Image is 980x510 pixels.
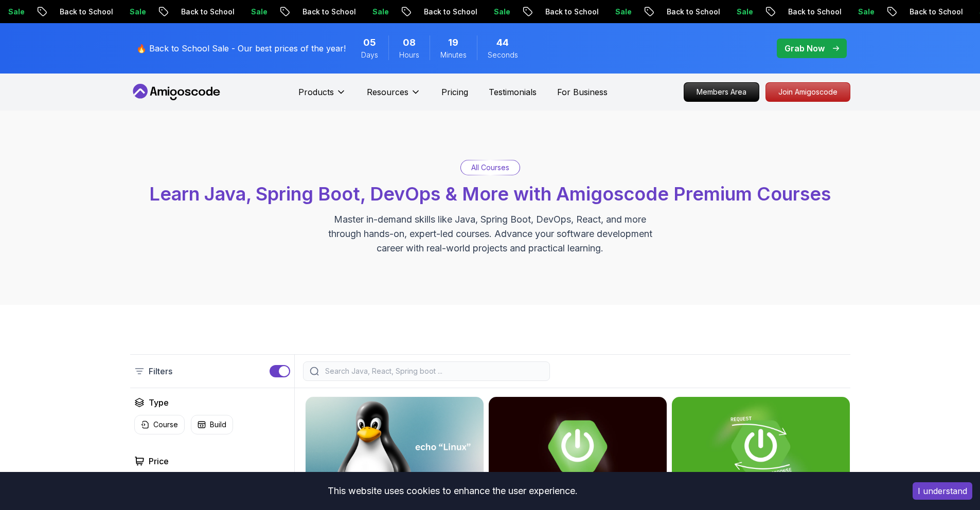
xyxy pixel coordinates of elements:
[113,7,146,17] p: Sale
[306,397,484,497] img: Linux Fundamentals card
[355,7,388,17] p: Sale
[496,35,509,50] span: 44 Seconds
[672,397,850,497] img: Building APIs with Spring Boot card
[149,455,169,467] h2: Price
[298,86,334,98] p: Products
[407,7,477,17] p: Back to School
[771,7,841,17] p: Back to School
[893,7,963,17] p: Back to School
[650,7,720,17] p: Back to School
[765,82,850,102] a: Join Amigoscode
[136,42,346,54] p: 🔥 Back to School Sale - Our best prices of the year!
[766,83,850,101] p: Join Amigoscode
[134,415,185,434] button: Course
[210,420,226,430] p: Build
[913,482,972,500] button: Accept cookies
[191,415,233,434] button: Build
[598,7,631,17] p: Sale
[684,82,759,102] a: Members Area
[471,162,509,173] p: All Courses
[317,212,663,256] p: Master in-demand skills like Java, Spring Boot, DevOps, React, and more through hands-on, expert-...
[367,86,408,98] p: Resources
[361,50,378,60] span: Days
[43,7,113,17] p: Back to School
[363,35,376,50] span: 5 Days
[367,86,421,106] button: Resources
[286,7,355,17] p: Back to School
[298,86,346,106] button: Products
[489,397,667,497] img: Advanced Spring Boot card
[489,86,537,98] a: Testimonials
[841,7,874,17] p: Sale
[785,42,825,54] p: Grab Now
[403,35,416,50] span: 8 Hours
[441,86,468,98] a: Pricing
[557,86,608,98] a: For Business
[477,7,510,17] p: Sale
[684,83,759,101] p: Members Area
[149,396,169,409] h2: Type
[234,7,267,17] p: Sale
[488,50,518,60] span: Seconds
[440,50,467,60] span: Minutes
[164,7,234,17] p: Back to School
[528,7,598,17] p: Back to School
[323,366,543,376] input: Search Java, React, Spring boot ...
[448,35,458,50] span: 19 Minutes
[399,50,419,60] span: Hours
[149,183,831,205] span: Learn Java, Spring Boot, DevOps & More with Amigoscode Premium Courses
[149,365,172,377] p: Filters
[720,7,753,17] p: Sale
[8,480,897,502] div: This website uses cookies to enhance the user experience.
[153,420,178,430] p: Course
